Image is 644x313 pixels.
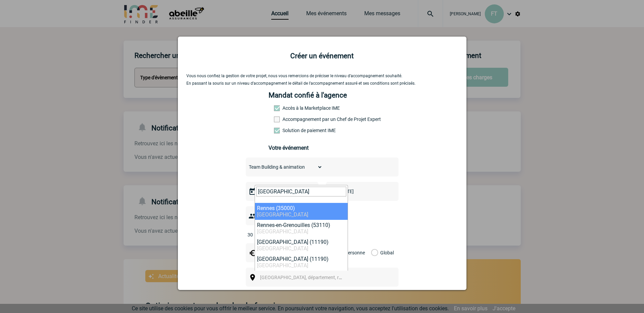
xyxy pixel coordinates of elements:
span: [GEOGRAPHIC_DATA] [257,245,308,252]
input: Nombre de participants [246,230,310,239]
span: [GEOGRAPHIC_DATA], département, région... [260,275,354,280]
li: Rennes (35000) [255,203,348,220]
h2: Créer un événement [186,52,458,60]
h4: Mandat confié à l'agence [269,91,347,99]
span: [GEOGRAPHIC_DATA] [257,262,308,269]
input: Date de fin [338,187,385,196]
label: Conformité aux process achat client, Prise en charge de la facturation, Mutualisation de plusieur... [274,128,304,133]
span: [GEOGRAPHIC_DATA] [257,211,308,218]
label: Global [371,243,375,262]
label: Prestation payante [274,117,304,122]
span: [GEOGRAPHIC_DATA] [257,228,308,235]
h3: Votre événement [269,145,375,151]
label: Accès à la Marketplace IME [274,105,304,111]
li: Rennes-en-Grenouilles (53110) [255,220,348,237]
li: [GEOGRAPHIC_DATA] (11190) [255,237,348,254]
p: Vous nous confiez la gestion de votre projet, nous vous remercions de préciser le niveau d’accomp... [186,74,458,78]
li: [GEOGRAPHIC_DATA] (11190) [255,254,348,271]
p: En passant la souris sur un niveau d’accompagnement le détail de l’accompagnement assuré et ses c... [186,81,458,86]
